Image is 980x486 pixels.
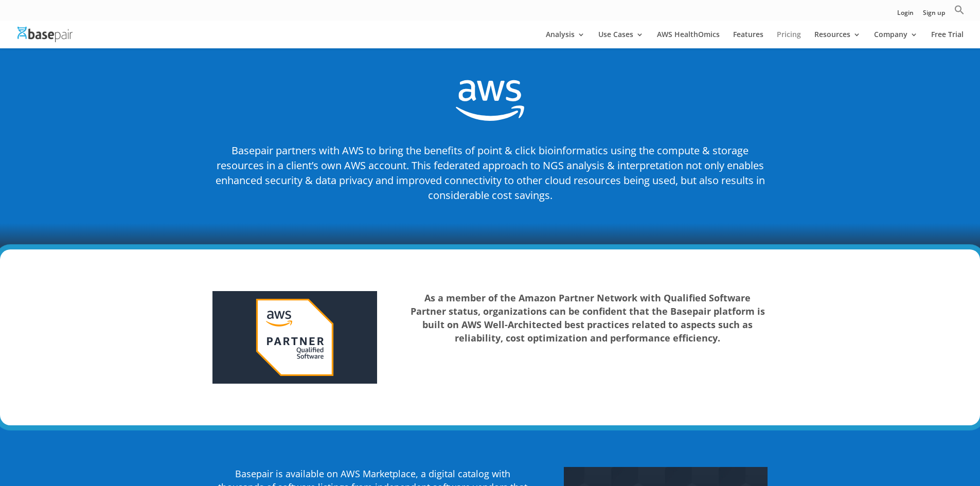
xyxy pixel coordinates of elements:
[733,31,763,48] a: Features
[897,10,914,21] a: Login
[777,31,801,48] a: Pricing
[411,292,765,344] strong: As a member of the Amazon Partner Network with Qualified Software Partner status, organizations c...
[456,113,524,123] a: 
[216,143,765,202] span: Basepair partners with AWS to bring the benefits of point & click bioinformatics using the comput...
[954,5,965,21] a: Search Icon Link
[923,10,945,21] a: Sign up
[456,73,524,128] span: 
[598,31,644,48] a: Use Cases
[17,27,73,42] img: Basepair
[657,31,720,48] a: AWS HealthOmics
[929,435,968,474] iframe: Drift Widget Chat Controller
[768,131,974,441] iframe: To enrich screen reader interactions, please activate Accessibility in Grammarly extension settings
[546,31,585,48] a: Analysis
[931,31,964,48] a: Free Trial
[954,5,965,15] svg: Search
[814,31,861,48] a: Resources
[212,291,377,384] img: AWS Qualified Software
[874,31,918,48] a: Company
